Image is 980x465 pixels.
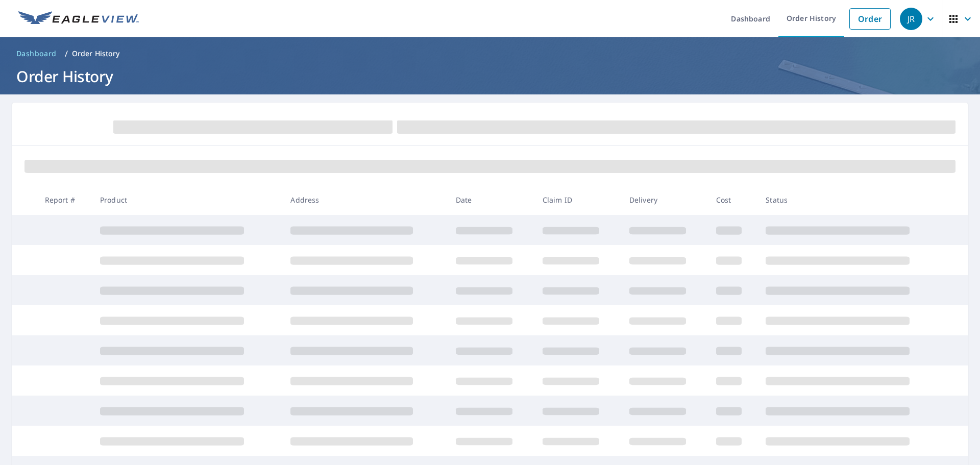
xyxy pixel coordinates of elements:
[282,185,447,215] th: Address
[65,47,68,60] li: /
[448,185,534,215] th: Date
[92,185,282,215] th: Product
[12,45,968,62] nav: breadcrumb
[849,8,891,30] a: Order
[534,185,621,215] th: Claim ID
[621,185,708,215] th: Delivery
[18,11,139,27] img: EV Logo
[72,48,120,59] p: Order History
[12,66,968,87] h1: Order History
[16,48,57,59] span: Dashboard
[900,8,922,30] div: JR
[12,45,61,62] a: Dashboard
[37,185,92,215] th: Report #
[708,185,758,215] th: Cost
[757,185,948,215] th: Status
